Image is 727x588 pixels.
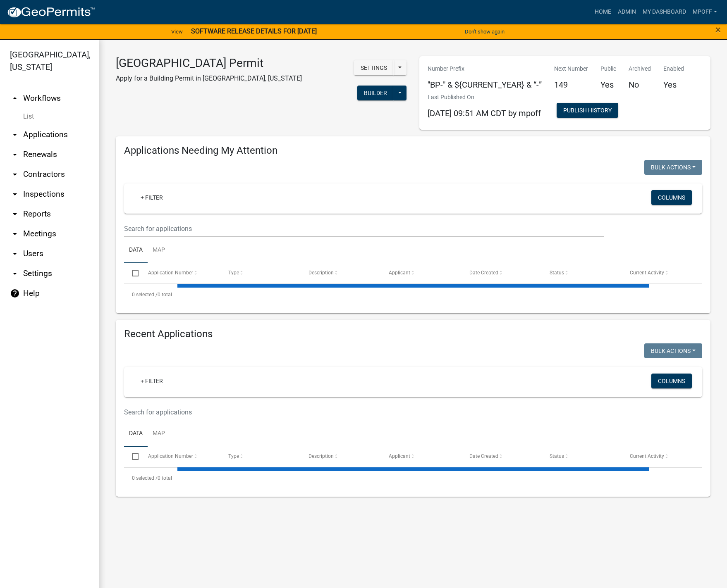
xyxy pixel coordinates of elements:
button: Bulk Actions [644,160,702,175]
datatable-header-cell: Select [124,263,140,283]
datatable-header-cell: Date Created [461,263,541,283]
a: Admin [615,4,639,20]
span: Type [228,453,239,459]
button: Columns [651,190,692,205]
span: Description [308,453,334,459]
p: Next Number [554,64,588,73]
span: Applicant [389,453,410,459]
a: Data [124,237,148,264]
span: [DATE] 09:51 AM CDT by mpoff [428,108,541,118]
datatable-header-cell: Description [301,263,381,283]
i: arrow_drop_down [10,130,20,140]
h4: Applications Needing My Attention [124,145,702,157]
p: Last Published On [428,93,541,102]
h5: "BP-" & ${CURRENT_YEAR} & “-” [428,80,542,90]
a: mpoff [689,4,720,20]
h5: No [629,80,651,90]
p: Enabled [663,64,684,73]
button: Close [715,25,721,35]
i: arrow_drop_down [10,150,20,159]
button: Don't show again [462,25,508,38]
p: Public [600,64,616,73]
h3: [GEOGRAPHIC_DATA] Permit [116,56,302,70]
i: arrow_drop_down [10,169,20,179]
datatable-header-cell: Current Activity [622,447,702,467]
datatable-header-cell: Status [542,263,622,283]
a: Data [124,421,148,447]
a: Home [591,4,615,20]
datatable-header-cell: Type [220,447,301,467]
span: Status [550,270,564,276]
i: arrow_drop_down [10,249,20,259]
input: Search for applications [124,404,604,421]
a: + Filter [134,190,170,205]
datatable-header-cell: Application Number [140,447,220,467]
i: arrow_drop_down [10,209,20,219]
h4: Recent Applications [124,328,702,340]
a: My Dashboard [639,4,689,20]
datatable-header-cell: Description [301,447,381,467]
i: arrow_drop_down [10,269,20,279]
span: Status [550,453,564,459]
a: + Filter [134,374,170,388]
button: Builder [357,86,394,100]
span: Current Activity [630,453,664,459]
input: Search for applications [124,220,604,237]
datatable-header-cell: Type [220,263,301,283]
button: Settings [354,60,394,75]
div: 0 total [124,468,702,488]
datatable-header-cell: Application Number [140,263,220,283]
datatable-header-cell: Status [542,447,622,467]
span: 0 selected / [132,475,158,481]
span: × [715,24,721,36]
span: Application Number [148,453,193,459]
i: arrow_drop_up [10,93,20,103]
span: 0 selected / [132,292,158,298]
span: Current Activity [630,270,664,276]
a: Map [148,237,170,264]
span: Date Created [469,270,498,276]
datatable-header-cell: Date Created [461,447,541,467]
p: Number Prefix [428,64,542,73]
strong: SOFTWARE RELEASE DETAILS FOR [DATE] [191,27,317,35]
datatable-header-cell: Applicant [381,447,461,467]
span: Date Created [469,453,498,459]
span: Description [308,270,334,276]
button: Bulk Actions [644,343,702,358]
a: View [168,25,186,38]
p: Archived [629,64,651,73]
div: 0 total [124,284,702,305]
span: Type [228,270,239,276]
h5: Yes [600,80,616,90]
i: arrow_drop_down [10,189,20,199]
h5: Yes [663,80,684,90]
datatable-header-cell: Applicant [381,263,461,283]
button: Columns [651,374,692,388]
button: Publish History [557,103,618,118]
datatable-header-cell: Current Activity [622,263,702,283]
h5: 149 [554,80,588,90]
a: Map [148,421,170,447]
span: Applicant [389,270,410,276]
span: Application Number [148,270,193,276]
i: help [10,288,20,298]
p: Apply for a Building Permit in [GEOGRAPHIC_DATA], [US_STATE] [116,74,302,83]
datatable-header-cell: Select [124,447,140,467]
wm-modal-confirm: Workflow Publish History [557,107,618,114]
i: arrow_drop_down [10,229,20,239]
